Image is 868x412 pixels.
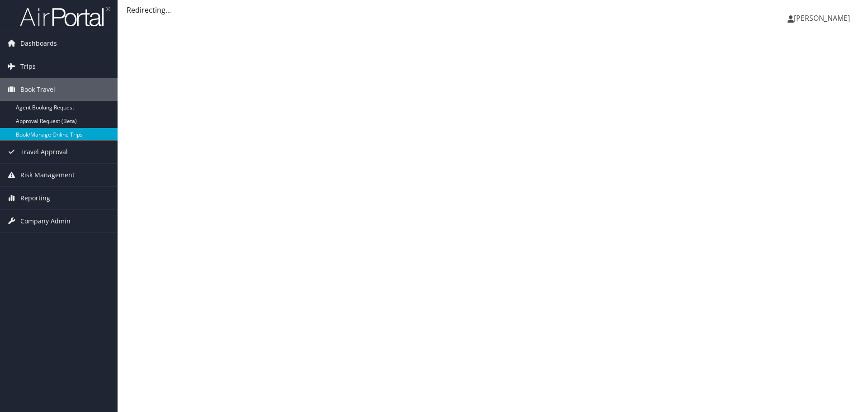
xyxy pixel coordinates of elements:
span: Risk Management [20,164,75,186]
img: airportal-logo.png [20,6,110,27]
span: Book Travel [20,78,55,101]
span: Travel Approval [20,141,68,163]
span: Company Admin [20,210,71,232]
span: Dashboards [20,32,57,55]
a: [PERSON_NAME] [788,5,859,32]
div: Redirecting... [127,5,859,15]
span: [PERSON_NAME] [794,13,850,23]
span: Reporting [20,187,50,209]
span: Trips [20,55,36,78]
